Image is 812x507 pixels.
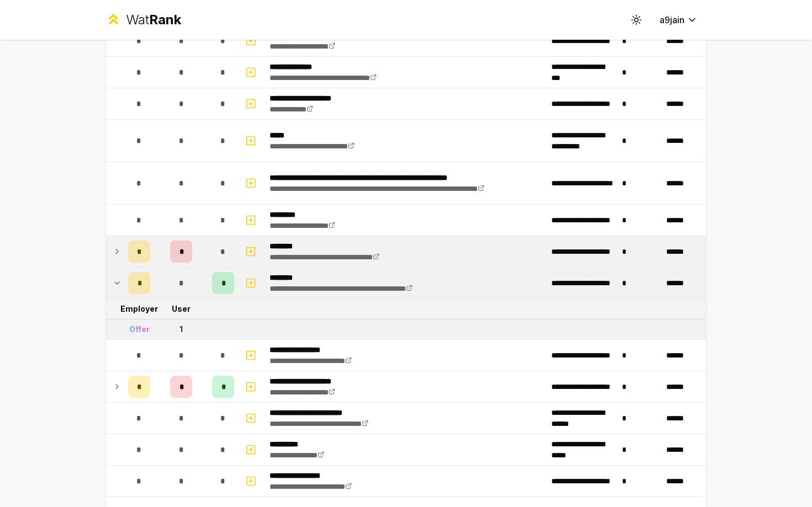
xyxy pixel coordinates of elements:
[129,324,150,335] div: Offer
[660,13,684,26] span: a9jain
[651,10,706,30] button: a9jain
[180,324,183,335] div: 1
[124,299,155,319] td: Employer
[126,11,181,29] div: Wat
[155,299,208,319] td: User
[149,12,181,28] span: Rank
[106,11,181,29] a: WatRank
